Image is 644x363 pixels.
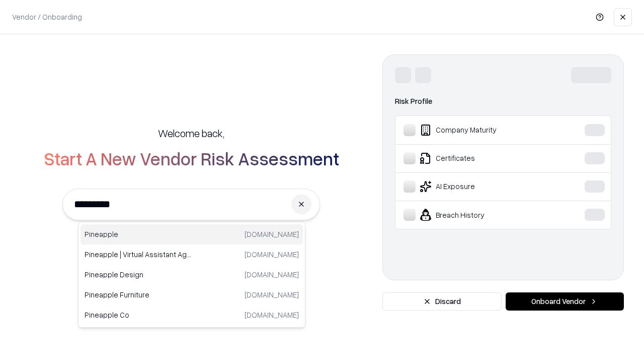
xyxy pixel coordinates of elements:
[85,249,192,260] p: Pineapple | Virtual Assistant Agency
[404,152,554,164] div: Certificates
[245,269,299,280] p: [DOMAIN_NAME]
[85,269,192,280] p: Pineapple Design
[395,95,611,107] div: Risk Profile
[44,148,339,168] h2: Start A New Vendor Risk Assessment
[382,292,502,311] button: Discard
[404,180,554,193] div: AI Exposure
[245,310,299,320] p: [DOMAIN_NAME]
[85,310,192,320] p: Pineapple Co
[85,229,192,239] p: Pineapple
[245,289,299,300] p: [DOMAIN_NAME]
[404,209,554,221] div: Breach History
[85,289,192,300] p: Pineapple Furniture
[404,124,554,136] div: Company Maturity
[12,12,82,22] p: Vendor / Onboarding
[245,229,299,239] p: [DOMAIN_NAME]
[78,222,305,328] div: Suggestions
[506,292,624,311] button: Onboard Vendor
[245,249,299,260] p: [DOMAIN_NAME]
[158,126,224,140] h5: Welcome back,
